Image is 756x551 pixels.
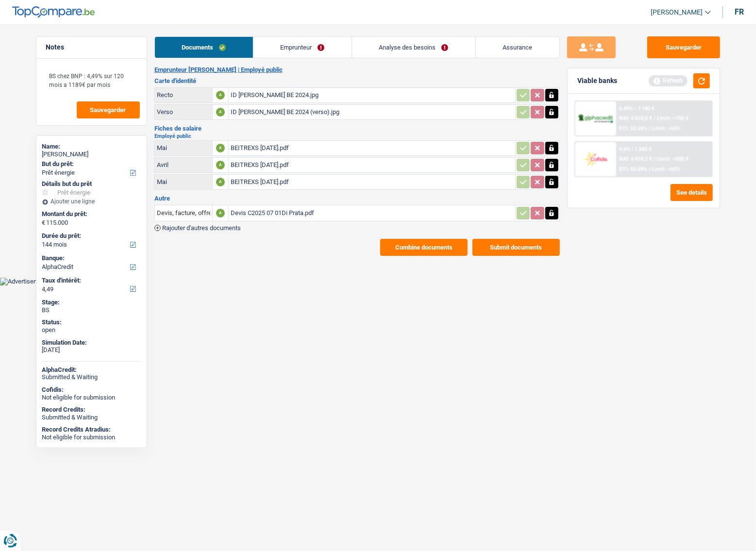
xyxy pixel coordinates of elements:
[577,77,617,85] div: Viable banks
[476,37,559,58] a: Assurance
[42,394,141,401] div: Not eligible for submission
[157,108,210,116] div: Verso
[735,7,744,17] div: fr
[352,37,475,58] a: Analyse des besoins
[619,115,652,121] span: NAI: 4 623,6 €
[231,88,513,102] div: ID [PERSON_NAME] BE 2024.jpg
[231,206,513,220] div: Devis C2025 07 01Di Prata.pdf
[380,239,468,256] button: Combine documents
[647,36,720,58] button: Sauvegarder
[472,239,560,256] button: Submit documents
[216,144,225,152] div: A
[157,144,210,151] div: Mai
[42,406,141,414] div: Record Credits:
[46,43,137,51] h5: Notes
[42,198,141,205] div: Ajouter une ligne
[157,178,210,185] div: Mai
[216,161,225,169] div: A
[216,91,225,100] div: A
[619,105,655,112] div: 6.49% | 1 140 €
[651,8,703,17] span: [PERSON_NAME]
[654,115,655,121] span: /
[657,115,689,121] span: Limit: >750 €
[154,225,241,231] button: Rajouter d'autres documents
[652,166,680,172] span: Limit: <60%
[154,125,560,132] h3: Fiches de salaire
[42,306,141,314] div: BS
[42,326,141,334] div: open
[154,78,560,84] h3: Carte d'identité
[155,37,253,58] a: Documents
[42,366,141,374] div: AlphaCredit:
[42,346,141,354] div: [DATE]
[90,107,126,113] span: Sauvegarder
[231,158,513,172] div: BEITREXS [DATE].pdf
[253,37,352,58] a: Emprunteur
[578,150,614,168] img: Cofidis
[578,113,614,124] img: AlphaCredit
[42,318,141,326] div: Status:
[42,339,141,347] div: Simulation Date:
[216,178,225,186] div: A
[154,66,560,74] h2: Emprunteur [PERSON_NAME] | Employé public
[619,146,652,152] div: 9.9% | 1 340 €
[657,156,689,162] span: Limit: >800 €
[649,125,651,132] span: /
[649,75,688,86] div: Refresh
[619,166,647,172] span: DTI: 54.69%
[77,101,140,118] button: Sauvegarder
[154,134,560,139] h2: Employé public
[12,6,95,18] img: TopCompare Logo
[42,143,141,150] div: Name:
[671,184,713,201] button: See details
[42,210,139,218] label: Montant du prêt:
[42,373,141,381] div: Submitted & Waiting
[42,386,141,394] div: Cofidis:
[42,277,139,284] label: Taux d'intérêt:
[231,141,513,155] div: BEITREXS [DATE].pdf
[619,125,647,132] span: DTI: 52.65%
[42,414,141,421] div: Submitted & Waiting
[154,195,560,201] h3: Autre
[42,219,46,227] span: €
[42,160,139,168] label: But du prêt:
[157,91,210,99] div: Recto
[643,4,711,20] a: [PERSON_NAME]
[216,209,225,217] div: A
[649,166,651,172] span: /
[42,150,141,158] div: [PERSON_NAME]
[42,426,141,434] div: Record Credits Atradius:
[157,161,210,168] div: Avril
[619,156,652,162] span: NAI: 4 424,2 €
[42,232,139,240] label: Durée du prêt:
[42,180,141,188] div: Détails but du prêt
[42,254,139,262] label: Banque:
[42,434,141,441] div: Not eligible for submission
[652,125,680,132] span: Limit: <65%
[216,108,225,117] div: A
[231,175,513,189] div: BEITREXS [DATE].pdf
[231,105,513,119] div: ID [PERSON_NAME] BE 2024 (verso).jpg
[654,156,655,162] span: /
[162,225,241,231] span: Rajouter d'autres documents
[42,299,141,306] div: Stage:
